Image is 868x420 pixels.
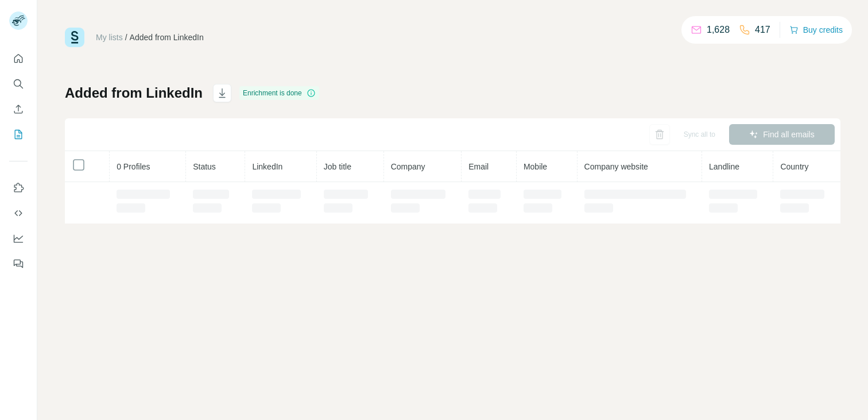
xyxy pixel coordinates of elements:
[9,74,28,94] button: Search
[9,228,28,249] button: Dashboard
[584,162,648,171] span: Company website
[193,162,216,171] span: Status
[9,203,28,224] button: Use Surfe API
[780,162,808,171] span: Country
[789,22,843,38] button: Buy credits
[9,253,28,274] button: Feedback
[96,33,123,42] a: My lists
[239,86,319,100] div: Enrichment is done
[125,32,127,43] li: /
[252,162,282,171] span: LinkedIn
[707,23,730,37] p: 1,628
[9,124,28,145] button: My lists
[117,162,150,171] span: 0 Profiles
[709,162,739,171] span: Landline
[65,28,84,47] img: Surfe Logo
[9,48,28,69] button: Quick start
[391,162,425,171] span: Company
[324,162,351,171] span: Job title
[9,178,28,198] button: Use Surfe on LinkedIn
[468,162,489,171] span: Email
[65,84,203,102] h1: Added from LinkedIn
[755,23,770,37] p: 417
[9,99,28,120] button: Enrich CSV
[524,162,547,171] span: Mobile
[130,32,204,43] div: Added from LinkedIn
